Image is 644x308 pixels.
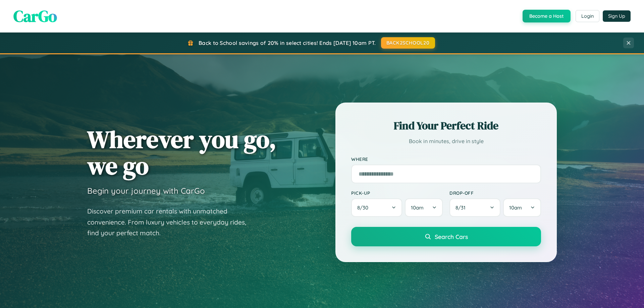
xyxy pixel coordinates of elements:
h3: Begin your journey with CarGo [87,186,205,196]
h2: Find Your Perfect Ride [351,118,541,133]
button: Search Cars [351,227,541,246]
span: 8 / 30 [357,204,372,211]
button: 10am [405,198,443,217]
span: 10am [509,204,522,211]
button: BACK2SCHOOL20 [381,37,435,49]
button: 10am [503,198,541,217]
span: CarGo [13,5,57,27]
span: 10am [411,204,424,211]
p: Book in minutes, drive in style [351,136,541,146]
button: Login [576,10,599,22]
button: Sign Up [603,10,631,22]
label: Pick-up [351,190,443,196]
h1: Wherever you go, we go [87,126,276,179]
span: 8 / 31 [455,204,469,211]
button: 8/30 [351,198,402,217]
button: Become a Host [523,10,571,22]
label: Drop-off [449,190,541,196]
label: Where [351,156,541,162]
button: 8/31 [449,198,500,217]
p: Discover premium car rentals with unmatched convenience. From luxury vehicles to everyday rides, ... [87,206,255,239]
span: Search Cars [435,233,468,240]
span: Back to School savings of 20% in select cities! Ends [DATE] 10am PT. [199,40,376,46]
